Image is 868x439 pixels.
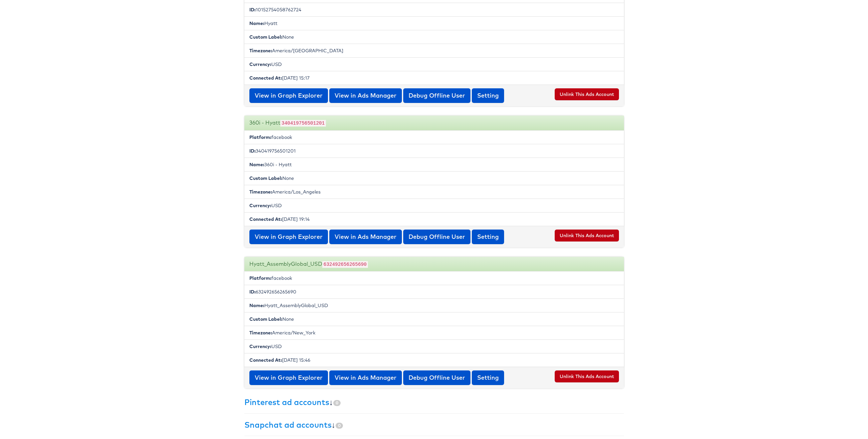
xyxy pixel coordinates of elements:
b: Name: [249,302,264,308]
a: Pinterest ad accounts [244,397,329,407]
div: Hyatt_AssemblyGlobal_USD [244,257,624,272]
b: Timezone: [249,48,272,54]
span: 0 [333,400,341,406]
a: View in Graph Explorer [249,229,328,244]
span: 0 [336,423,343,429]
a: Snapchat ad accounts [244,420,332,430]
button: Unlink This Ads Account [555,370,619,382]
li: facebook [244,271,624,285]
button: Unlink This Ads Account [555,229,619,241]
a: View in Ads Manager [329,229,402,244]
b: Timezone: [249,189,272,195]
b: ID: [249,7,256,13]
div: 360i - Hyatt [244,116,624,131]
code: 632492656265690 [322,261,368,268]
b: Name: [249,20,264,26]
a: View in Ads Manager [329,88,402,103]
a: Debug Offline User [403,88,470,103]
button: Unlink This Ads Account [555,88,619,100]
a: View in Graph Explorer [249,370,328,385]
li: Hyatt_AssemblyGlobal_USD [244,298,624,312]
li: 360i - Hyatt [244,158,624,172]
a: View in Graph Explorer [249,88,328,103]
h3: ↓ [244,398,624,406]
button: Setting [472,229,504,244]
b: Connected At: [249,357,282,363]
button: Setting [472,370,504,385]
b: Connected At: [249,216,282,222]
li: None [244,171,624,185]
b: ID: [249,148,256,154]
code: 340419756501201 [280,120,326,127]
li: 340419756501201 [244,144,624,158]
button: Setting [472,88,504,103]
a: Debug Offline User [403,229,470,244]
li: [DATE] 15:46 [244,353,624,367]
a: Debug Offline User [403,370,470,385]
b: Connected At: [249,75,282,81]
b: Currency: [249,203,271,209]
b: Currency: [249,343,271,349]
b: Currency: [249,61,271,67]
li: 10152754058762724 [244,3,624,17]
li: America/Los_Angeles [244,185,624,199]
li: Hyatt [244,16,624,30]
li: [DATE] 19:14 [244,212,624,226]
li: None [244,30,624,44]
li: America/[GEOGRAPHIC_DATA] [244,44,624,58]
li: America/New_York [244,326,624,340]
b: Custom Label: [249,316,282,322]
li: facebook [244,131,624,144]
b: Custom Label: [249,34,282,40]
b: ID: [249,289,256,295]
li: USD [244,57,624,71]
li: 632492656265690 [244,285,624,299]
b: Platform: [249,275,271,281]
b: Name: [249,162,264,168]
li: None [244,312,624,326]
h3: ↓ [244,420,624,429]
a: View in Ads Manager [329,370,402,385]
li: [DATE] 15:17 [244,71,624,85]
li: USD [244,339,624,353]
b: Timezone: [249,330,272,336]
b: Custom Label: [249,175,282,181]
li: USD [244,199,624,213]
b: Platform: [249,134,271,140]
